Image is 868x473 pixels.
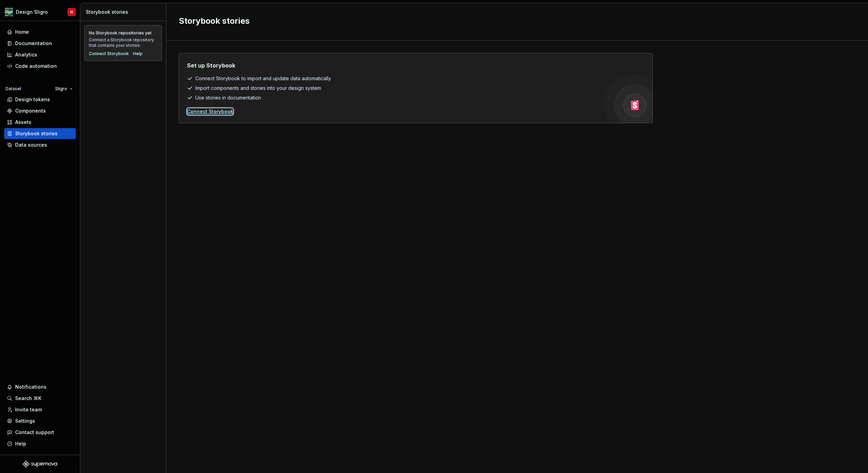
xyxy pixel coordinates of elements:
[15,119,31,126] div: Assets
[187,94,604,101] div: Use stories in documentation
[15,395,41,402] div: Search ⌘K
[4,393,76,404] button: Search ⌘K
[15,96,50,103] div: Design tokens
[4,416,76,427] a: Settings
[15,40,52,47] div: Documentation
[15,406,42,413] div: Invite team
[16,9,48,15] div: Design Sligro
[4,404,76,415] a: Invite team
[4,94,76,105] a: Design tokens
[187,108,233,115] button: Connect Storybook
[4,117,76,128] a: Assets
[15,141,47,148] div: Data sources
[4,105,76,116] a: Components
[133,51,143,56] a: Help
[23,461,57,467] svg: Supernova Logo
[4,38,76,49] a: Documentation
[89,30,152,36] div: No Storybook repositories yet
[15,29,29,35] div: Home
[4,49,76,60] a: Analytics
[15,429,54,436] div: Contact support
[187,85,604,92] div: Import components and stories into your design system
[15,383,46,390] div: Notifications
[70,9,73,15] div: N
[4,61,76,72] a: Code automation
[179,15,847,27] h2: Storybook stories
[89,51,129,56] button: Connect Storybook
[15,107,46,114] div: Components
[1,4,79,19] button: Design SligroN
[15,51,37,58] div: Analytics
[4,128,76,139] a: Storybook stories
[55,86,67,92] span: Sligro
[187,75,604,82] div: Connect Storybook to import and update data automatically
[15,63,57,70] div: Code automation
[89,37,157,48] div: Connect a Storybook repository that contains your stories.
[187,61,235,70] h4: Set up Storybook
[15,418,35,424] div: Settings
[4,427,76,438] button: Contact support
[4,381,76,392] button: Notifications
[4,27,76,38] a: Home
[52,84,76,94] button: Sligro
[4,139,76,150] a: Data sources
[15,130,58,137] div: Storybook stories
[4,438,76,449] button: Help
[5,8,13,16] img: 1515fa79-85a1-47b9-9547-3b635611c5f8.png
[86,9,163,15] div: Storybook stories
[15,440,26,447] div: Help
[6,86,21,92] div: Dataset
